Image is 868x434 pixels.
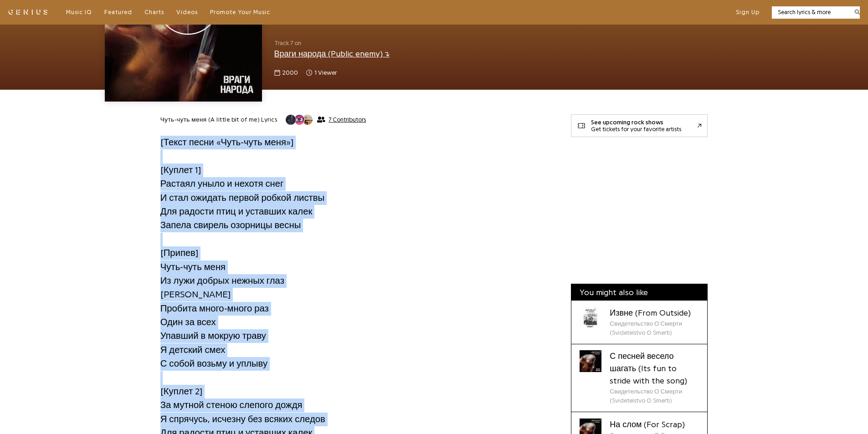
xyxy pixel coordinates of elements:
[580,307,601,329] div: Cover art for Извне (From Outside) by Свидетельство О Смерти (Svidetelstvo O Smerti)
[274,39,559,48] span: Track 7 on
[571,344,707,413] a: Cover art for С песней весело шагать (Its fun to stride with the song) by Свидетельство О Смерти ...
[285,114,366,125] button: 7 Contributors
[66,8,92,16] a: Music IQ
[282,68,298,77] span: 2000
[104,8,132,16] a: Featured
[610,307,699,319] div: Извне (From Outside)
[144,8,164,16] a: Charts
[610,419,699,431] div: На слом (For Scrap)
[176,8,198,16] a: Videos
[210,9,270,15] span: Promote Your Music
[772,8,849,17] input: Search lyrics & more
[580,350,601,372] div: Cover art for С песней весело шагать (Its fun to stride with the song) by Свидетельство О Смерти ...
[274,50,390,58] a: Враги народа (Public enemy)
[176,9,198,15] span: Videos
[591,119,681,126] div: See upcoming rock shows
[571,301,707,344] a: Cover art for Извне (From Outside) by Свидетельство О Смерти (Svidetelstvo O Smerti)Извне (From O...
[610,350,699,387] div: С песней весело шагать (Its fun to stride with the song)
[314,68,337,77] span: 1 viewer
[306,68,337,77] span: 1 viewer
[736,8,760,16] button: Sign Up
[571,284,707,301] div: You might also like
[66,9,92,15] span: Music IQ
[591,126,681,133] div: Get tickets for your favorite artists
[104,9,132,15] span: Featured
[329,116,366,123] span: 7 Contributors
[610,319,699,338] div: Свидетельство О Смерти (Svidetelstvo O Smerti)
[160,116,277,124] h2: Чуть-чуть меня (A little bit of me) Lyrics
[571,114,708,137] a: See upcoming rock showsGet tickets for your favorite artists
[144,9,164,15] span: Charts
[610,387,699,406] div: Свидетельство О Смерти (Svidetelstvo O Smerti)
[210,8,270,16] a: Promote Your Music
